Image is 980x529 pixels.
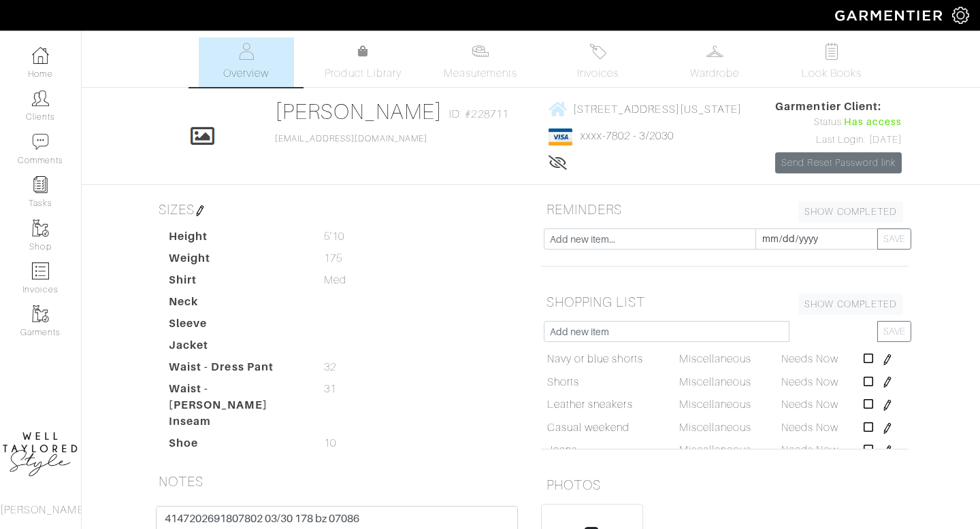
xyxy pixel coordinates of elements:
span: Overview [223,65,269,82]
a: Invoices [550,37,645,87]
img: pen-cf24a1663064a2ec1b9c1bd2387e9de7a2fa800b781884d57f21acf72779bad2.png [195,205,206,216]
dt: Sleeve [159,315,314,337]
span: Miscellaneous [679,444,752,456]
span: Miscellaneous [679,376,752,388]
a: SHOW COMPLETED [798,294,903,315]
span: Needs Now [781,353,838,365]
dt: Waist - [PERSON_NAME] [159,381,314,413]
img: garments-icon-b7da505a4dc4fd61783c78ac3ca0ef83fa9d6f193b1c9dc38574b1d14d53ca28.png [32,220,49,237]
dt: Neck [159,294,314,315]
dt: Jacket [159,337,314,359]
a: Look Books [784,37,879,87]
span: Look Books [802,65,862,82]
span: Miscellaneous [679,398,752,411]
img: garmentier-logo-header-white-b43fb05a5012e4ada735d5af1a66efaba907eab6374d6393d1fbf88cb4ef424d.png [828,3,952,27]
a: xxxx-7802 - 3/2030 [581,130,674,142]
img: measurements-466bbee1fd09ba9460f595b01e5d73f9e2bff037440d3c8f018324cb6cdf7a4a.svg [472,43,489,60]
img: orders-27d20c2124de7fd6de4e0e44c1d41de31381a507db9b33961299e4e07d508b8c.svg [589,43,606,60]
img: reminder-icon-8004d30b9f0a5d33ae49ab947aed9ed385cf756f9e5892f1edd6e32f2345188e.png [32,176,49,193]
a: Casual weekend [547,420,630,436]
dt: Shirt [159,272,314,294]
img: orders-icon-0abe47150d42831381b5fb84f609e132dff9fe21cb692f30cb5eec754e2cba89.png [32,262,49,279]
a: SHOW COMPLETED [798,201,903,222]
img: todo-9ac3debb85659649dc8f770b8b6100bb5dab4b48dedcbae339e5042a72dfd3cc.svg [823,43,840,60]
img: pen-cf24a1663064a2ec1b9c1bd2387e9de7a2fa800b781884d57f21acf72779bad2.png [882,354,893,365]
img: visa-934b35602734be37eb7d5d7e5dbcd2044c359bf20a24dc3361ca3fa54326a8a7.png [549,129,572,146]
img: gear-icon-white-bd11855cb880d31180b6d7d6211b90ccbf57a29d726f0c71d8c61bd08dd39cc2.png [952,7,969,24]
a: Shorts [547,374,579,390]
div: Status: [775,115,902,130]
a: [PERSON_NAME] [275,99,443,124]
span: 10 [324,435,336,451]
a: [EMAIL_ADDRESS][DOMAIN_NAME] [275,134,427,143]
dt: Height [159,228,314,250]
a: Send Reset Password link [775,152,902,173]
span: ID: #228711 [449,106,508,122]
h5: SHOPPING LIST [541,288,909,315]
img: garments-icon-b7da505a4dc4fd61783c78ac3ca0ef83fa9d6f193b1c9dc38574b1d14d53ca28.png [32,305,49,322]
img: pen-cf24a1663064a2ec1b9c1bd2387e9de7a2fa800b781884d57f21acf72779bad2.png [882,445,893,456]
span: Invoices [577,65,619,82]
img: pen-cf24a1663064a2ec1b9c1bd2387e9de7a2fa800b781884d57f21acf72779bad2.png [882,423,893,434]
button: SAVE [877,321,911,342]
h5: SIZES [153,196,521,223]
span: [STREET_ADDRESS][US_STATE] [573,103,742,115]
img: pen-cf24a1663064a2ec1b9c1bd2387e9de7a2fa800b781884d57f21acf72779bad2.png [882,377,893,388]
span: 175 [324,250,342,267]
span: Product Library [325,65,402,82]
span: Miscellaneous [679,353,752,365]
a: Product Library [316,44,411,82]
span: Garmentier Client: [775,99,902,115]
a: Navy or blue shorts [547,351,643,367]
button: SAVE [877,228,911,250]
span: Miscellaneous [679,422,752,434]
input: Add new item... [544,228,756,250]
span: Needs Now [781,376,838,388]
a: Leather sneakers [547,396,633,413]
span: Needs Now [781,398,838,411]
img: comment-icon-a0a6a9ef722e966f86d9cbdc48e553b5cf19dbc54f86b18d962a5391bc8f6eb6.png [32,133,49,150]
a: [STREET_ADDRESS][US_STATE] [549,101,742,118]
img: dashboard-icon-dbcd8f5a0b271acd01030246c82b418ddd0df26cd7fceb0bd07c9910d44c42f6.png [32,47,49,64]
span: Med [324,272,346,288]
dt: Waist - Dress Pant [159,359,314,381]
div: Last Login: [DATE] [775,133,902,148]
span: Measurements [444,65,518,82]
span: 5’10 [324,228,344,245]
h5: NOTES [153,468,521,495]
span: 31 [324,381,336,397]
a: Measurements [433,37,529,87]
span: Wardrobe [690,65,739,82]
dt: Inseam [159,413,314,435]
dt: Weight [159,250,314,272]
span: Needs Now [781,422,838,434]
h5: REMINDERS [541,196,909,223]
img: pen-cf24a1663064a2ec1b9c1bd2387e9de7a2fa800b781884d57f21acf72779bad2.png [882,400,893,411]
span: Needs Now [781,444,838,456]
dt: Shoe [159,435,314,457]
a: Overview [199,37,294,87]
a: Jeans [547,442,577,458]
img: wardrobe-487a4870c1b7c33e795ec22d11cfc2ed9d08956e64fb3008fe2437562e282088.svg [706,43,723,60]
span: Has access [844,115,902,130]
a: Wardrobe [667,37,762,87]
img: clients-icon-6bae9207a08558b7cb47a8932f037763ab4055f8c8b6bfacd5dc20c3e0201464.png [32,90,49,107]
img: basicinfo-40fd8af6dae0f16599ec9e87c0ef1c0a1fdea2edbe929e3d69a839185d80c458.svg [238,43,255,60]
h5: PHOTOS [541,471,909,498]
span: 32 [324,359,336,375]
input: Add new item [544,321,789,342]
